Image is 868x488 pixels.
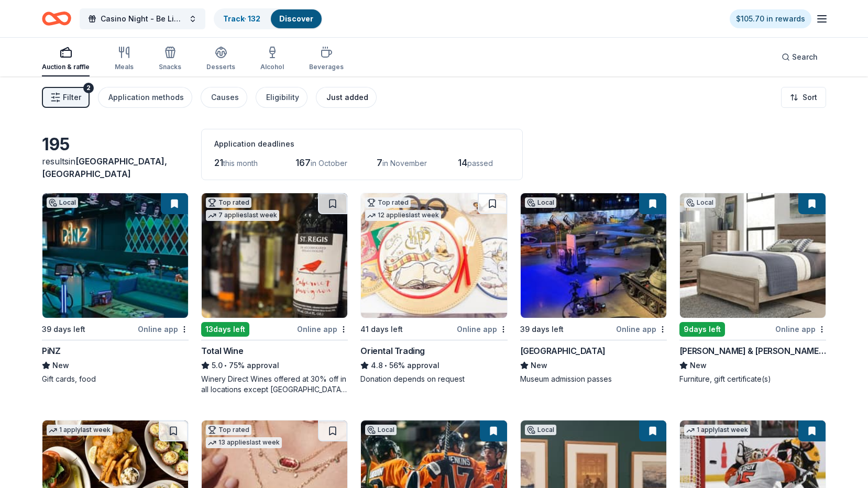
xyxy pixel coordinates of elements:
span: • [385,361,388,370]
img: Image for Total Wine [202,193,347,318]
a: Discover [279,14,313,23]
button: Snacks [159,42,181,76]
div: Online app [297,323,348,336]
div: Causes [211,91,239,104]
span: 5.0 [212,359,223,372]
button: Filter2 [42,87,90,108]
button: Beverages [309,42,344,76]
div: Furniture, gift certificate(s) [679,374,826,384]
div: Auction & raffle [42,63,90,71]
div: 12 applies last week [365,210,441,221]
button: Causes [201,87,247,108]
div: Local [525,197,556,208]
div: Snacks [159,63,181,71]
span: Sort [803,91,817,104]
img: Image for American Heritage Museum [521,193,666,318]
button: Just added [316,87,377,108]
div: Online app [138,323,189,336]
div: Local [525,425,556,435]
button: Search [773,47,826,68]
div: Local [365,425,397,435]
span: New [690,359,707,372]
div: Oriental Trading [360,345,425,357]
button: Auction & raffle [42,42,90,76]
div: 2 [83,83,94,93]
div: Winery Direct Wines offered at 30% off in all locations except [GEOGRAPHIC_DATA], [GEOGRAPHIC_DAT... [201,374,348,395]
div: Top rated [206,425,251,435]
div: results [42,155,189,180]
div: Total Wine [201,345,243,357]
span: in November [382,159,427,168]
div: Desserts [206,63,235,71]
div: Application methods [108,91,184,104]
div: Local [47,197,78,208]
button: Desserts [206,42,235,76]
div: Museum admission passes [520,374,667,384]
span: 21 [214,157,223,168]
div: Beverages [309,63,344,71]
div: 13 applies last week [206,437,282,448]
div: [GEOGRAPHIC_DATA] [520,345,606,357]
span: in [42,156,167,179]
div: Application deadlines [214,138,510,150]
div: Local [684,197,716,208]
span: 4.8 [371,359,383,372]
button: Casino Night - Be Like Brit 15 Years [80,8,205,29]
a: Image for Total WineTop rated7 applieslast week13days leftOnline appTotal Wine5.0•75% approvalWin... [201,193,348,395]
div: 1 apply last week [47,425,113,436]
button: Meals [115,42,134,76]
span: • [225,361,227,370]
div: Gift cards, food [42,374,189,384]
div: 7 applies last week [206,210,279,221]
button: Track· 132Discover [214,8,323,29]
span: New [52,359,69,372]
button: Sort [781,87,826,108]
div: Eligibility [266,91,299,104]
div: Donation depends on request [360,374,507,384]
div: Meals [115,63,134,71]
div: Just added [326,91,368,104]
button: Application methods [98,87,192,108]
span: 14 [458,157,467,168]
a: Home [42,6,71,31]
span: New [531,359,547,372]
div: Online app [457,323,508,336]
span: Casino Night - Be Like Brit 15 Years [101,13,184,25]
div: Alcohol [260,63,284,71]
span: Search [792,51,818,63]
div: Top rated [365,197,411,208]
button: Eligibility [256,87,307,108]
div: 13 days left [201,322,249,337]
img: Image for Bernie & Phyl's Furniture [680,193,826,318]
div: [PERSON_NAME] & [PERSON_NAME]'s Furniture [679,345,826,357]
div: Online app [616,323,667,336]
a: Image for PiNZLocal39 days leftOnline appPiNZNewGift cards, food [42,193,189,384]
div: PiNZ [42,345,60,357]
div: Online app [775,323,826,336]
div: 1 apply last week [684,425,750,436]
a: Image for Oriental TradingTop rated12 applieslast week41 days leftOnline appOriental Trading4.8•5... [360,193,507,384]
a: Image for Bernie & Phyl's FurnitureLocal9days leftOnline app[PERSON_NAME] & [PERSON_NAME]'s Furni... [679,193,826,384]
div: 41 days left [360,323,403,336]
span: passed [467,159,493,168]
span: [GEOGRAPHIC_DATA], [GEOGRAPHIC_DATA] [42,156,167,179]
button: Alcohol [260,42,284,76]
span: 7 [377,157,382,168]
div: 195 [42,134,189,155]
img: Image for Oriental Trading [361,193,507,318]
span: this month [223,159,258,168]
div: 56% approval [360,359,507,372]
span: Filter [63,91,81,104]
div: Top rated [206,197,251,208]
a: Image for American Heritage MuseumLocal39 days leftOnline app[GEOGRAPHIC_DATA]NewMuseum admission... [520,193,667,384]
img: Image for PiNZ [42,193,188,318]
span: in October [311,159,347,168]
div: 75% approval [201,359,348,372]
div: 39 days left [520,323,564,336]
span: 167 [295,157,311,168]
a: $105.70 in rewards [730,9,811,28]
div: 39 days left [42,323,85,336]
a: Track· 132 [223,14,260,23]
div: 9 days left [679,322,725,337]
